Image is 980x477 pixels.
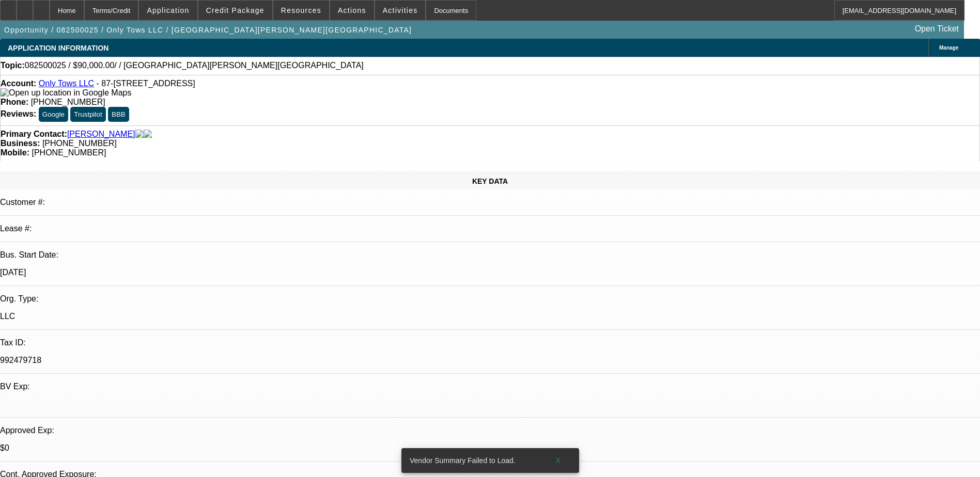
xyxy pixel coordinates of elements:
[97,79,195,88] span: - 87-[STREET_ADDRESS]
[42,139,117,148] span: [PHONE_NUMBER]
[206,6,265,14] span: Credit Package
[330,1,374,20] button: Actions
[67,130,135,139] a: [PERSON_NAME]
[401,448,542,473] div: Vendor Summary Failed to Load.
[144,130,152,139] img: linkedin-icon.png
[1,139,40,148] strong: Business:
[135,130,144,139] img: facebook-icon.png
[1,88,131,98] img: Open up location in Google Maps
[555,456,561,465] span: X
[31,98,105,106] span: [PHONE_NUMBER]
[32,148,106,157] span: [PHONE_NUMBER]
[39,107,68,122] button: Google
[911,20,963,38] a: Open Ticket
[1,79,36,88] strong: Account:
[281,6,321,14] span: Resources
[542,451,575,470] button: X
[1,88,131,97] a: View Google Maps
[472,177,508,185] span: KEY DATA
[147,6,189,14] span: Application
[39,79,94,88] a: Only Tows LLC
[383,6,418,14] span: Activities
[70,107,105,122] button: Trustpilot
[1,109,36,118] strong: Reviews:
[108,107,129,122] button: BBB
[273,1,329,20] button: Resources
[4,26,412,34] span: Opportunity / 082500025 / Only Tows LLC / [GEOGRAPHIC_DATA][PERSON_NAME][GEOGRAPHIC_DATA]
[338,6,366,14] span: Actions
[1,98,28,106] strong: Phone:
[939,45,958,51] span: Manage
[25,61,364,70] span: 082500025 / $90,000.00/ / [GEOGRAPHIC_DATA][PERSON_NAME][GEOGRAPHIC_DATA]
[1,148,29,157] strong: Mobile:
[198,1,272,20] button: Credit Package
[1,61,25,70] strong: Topic:
[1,130,67,139] strong: Primary Contact:
[8,44,108,52] span: APPLICATION INFORMATION
[139,1,197,20] button: Application
[375,1,426,20] button: Activities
